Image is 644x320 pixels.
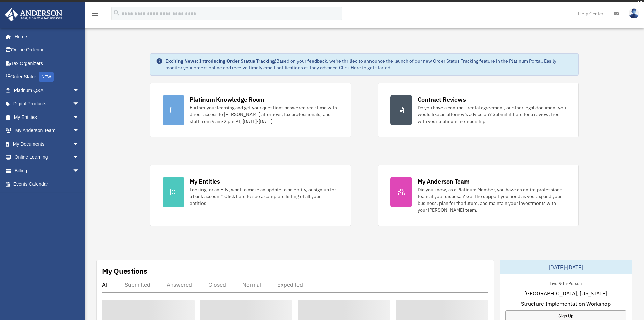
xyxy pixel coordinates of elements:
[102,281,109,288] div: All
[378,83,579,137] a: Contract Reviews Do you have a contract, rental agreement, or other legal document you would like...
[5,137,90,151] a: My Documentsarrow_drop_down
[5,57,90,70] a: Tax Organizers
[73,110,86,124] span: arrow_drop_down
[73,151,86,165] span: arrow_drop_down
[418,186,566,213] div: Did you know, as a Platinum Member, you have an entire professional team at your disposal? Get th...
[190,186,338,207] div: Looking for an EIN, want to make an update to an entity, or sign up for a bank account? Click her...
[150,165,351,226] a: My Entities Looking for an EIN, want to make an update to an entity, or sign up for a bank accoun...
[521,300,611,308] span: Structure Implementation Workshop
[544,279,587,286] div: Live & In-Person
[629,8,639,18] img: User Pic
[339,65,392,71] a: Click Here to get started!
[190,177,220,186] div: My Entities
[165,58,573,71] div: Based on your feedback, we're thrilled to announce the launch of our new Order Status Tracking fe...
[418,104,566,125] div: Do you have a contract, rental agreement, or other legal document you would like an attorney's ad...
[208,281,226,288] div: Closed
[638,1,642,5] div: close
[73,164,86,178] span: arrow_drop_down
[5,30,86,43] a: Home
[102,266,147,276] div: My Questions
[418,177,470,186] div: My Anderson Team
[73,137,86,151] span: arrow_drop_down
[73,84,86,98] span: arrow_drop_down
[73,124,86,138] span: arrow_drop_down
[125,281,150,288] div: Submitted
[91,12,99,18] a: menu
[387,2,408,10] a: survey
[190,104,338,125] div: Further your learning and get your questions answered real-time with direct access to [PERSON_NAM...
[3,8,64,21] img: Anderson Advisors Platinum Portal
[524,289,607,297] span: [GEOGRAPHIC_DATA], [US_STATE]
[73,97,86,111] span: arrow_drop_down
[5,124,90,137] a: My Anderson Teamarrow_drop_down
[378,165,579,226] a: My Anderson Team Did you know, as a Platinum Member, you have an entire professional team at your...
[5,164,90,177] a: Billingarrow_drop_down
[5,110,90,124] a: My Entitiesarrow_drop_down
[167,281,192,288] div: Answered
[5,177,90,191] a: Events Calendar
[150,83,351,137] a: Platinum Knowledge Room Further your learning and get your questions answered real-time with dire...
[500,260,632,274] div: [DATE]-[DATE]
[91,9,99,18] i: menu
[5,97,90,111] a: Digital Productsarrow_drop_down
[5,43,90,57] a: Online Ordering
[190,95,265,104] div: Platinum Knowledge Room
[5,70,90,84] a: Order StatusNEW
[39,72,54,82] div: NEW
[5,84,90,97] a: Platinum Q&Aarrow_drop_down
[5,151,90,164] a: Online Learningarrow_drop_down
[165,58,276,64] strong: Exciting News: Introducing Order Status Tracking!
[242,281,261,288] div: Normal
[236,2,384,10] div: Get a chance to win 6 months of Platinum for free just by filling out this
[418,95,466,104] div: Contract Reviews
[277,281,303,288] div: Expedited
[113,9,120,17] i: search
